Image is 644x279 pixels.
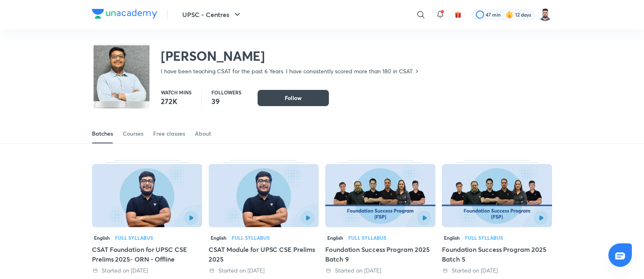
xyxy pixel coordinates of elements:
[211,90,241,95] p: Followers
[195,130,211,138] div: About
[92,130,113,138] div: Batches
[123,124,143,143] a: Courses
[209,266,319,275] div: Started on 9 Dec 2024
[161,67,414,75] p: I have been teaching CSAT for the past 6 Years. I have consistently scored more than 180 in CSAT.
[452,8,465,21] button: avatar
[442,233,462,242] span: English
[195,124,211,143] a: About
[505,11,514,19] img: streak
[177,6,247,23] button: UPSC - Centres
[153,124,185,143] a: Free classes
[92,9,157,21] a: Company Logo
[348,235,386,240] div: Full Syllabus
[232,235,270,240] div: Full Syllabus
[325,233,345,242] span: English
[325,266,435,275] div: Started on 29 Mar 2024
[123,130,143,138] div: Courses
[209,245,319,264] div: CSAT Module for UPSC CSE Prelims 2025
[538,8,552,21] img: Maharaj Singh
[115,235,153,240] div: Full Syllabus
[92,164,202,227] img: Thumbnail
[285,94,302,102] span: Follow
[209,164,319,227] img: Thumbnail
[325,245,435,264] div: Foundation Success Program 2025 Batch 9
[92,9,157,19] img: Company Logo
[161,96,192,106] p: 272K
[161,90,192,95] p: Watch mins
[153,130,185,138] div: Free classes
[92,233,112,242] span: English
[442,266,552,275] div: Started on 5 Jan 2024
[442,245,552,264] div: Foundation Success Program 2025 Batch 5
[211,96,241,106] p: 39
[465,235,503,240] div: Full Syllabus
[454,11,462,18] img: avatar
[442,164,552,227] img: Thumbnail
[92,266,202,275] div: Started on 9 Dec 2024
[92,245,202,264] div: CSAT Foundation for UPSC CSE Prelims 2025- ORN - Offline
[161,48,420,64] h2: [PERSON_NAME]
[209,233,228,242] span: English
[258,90,329,106] button: Follow
[325,164,435,227] img: Thumbnail
[92,124,113,143] a: Batches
